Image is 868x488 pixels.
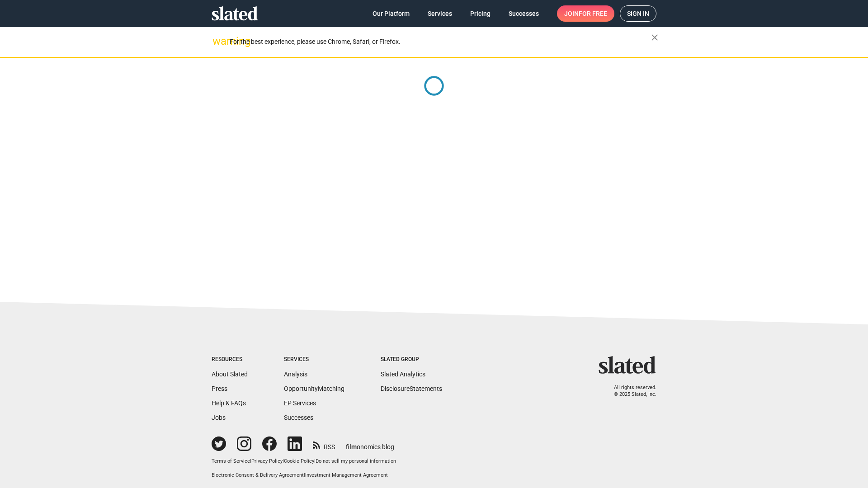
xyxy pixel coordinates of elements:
[373,5,410,22] span: Our Platform
[420,5,459,22] a: Services
[284,414,313,421] a: Successes
[230,36,651,48] div: For the best experience, please use Chrome, Safari, or Firefox.
[627,6,649,21] span: Sign in
[381,385,442,392] a: DisclosureStatements
[283,458,284,464] span: |
[649,32,660,43] mat-icon: close
[284,458,314,464] a: Cookie Policy
[212,36,223,47] mat-icon: warning
[316,458,396,465] button: Do not sell my personal information
[304,472,305,478] span: |
[346,443,357,450] span: film
[251,458,283,464] a: Privacy Policy
[212,458,250,464] a: Terms of Service
[501,5,546,22] a: Successes
[284,371,307,378] a: Analysis
[579,5,607,22] span: for free
[212,472,304,478] a: Electronic Consent & Delivery Agreement
[284,356,344,363] div: Services
[381,356,442,363] div: Slated Group
[557,5,614,22] a: Joinfor free
[313,437,335,451] a: RSS
[212,399,246,407] a: Help & FAQs
[212,414,226,421] a: Jobs
[620,5,656,22] a: Sign in
[564,5,607,22] span: Join
[212,371,248,378] a: About Slated
[212,385,227,392] a: Press
[604,385,656,398] p: All rights reserved. © 2025 Slated, Inc.
[284,399,316,407] a: EP Services
[212,356,248,363] div: Resources
[284,385,344,392] a: OpportunityMatching
[305,472,388,478] a: Investment Management Agreement
[509,5,539,22] span: Successes
[428,5,452,22] span: Services
[314,458,316,464] span: |
[381,371,425,378] a: Slated Analytics
[346,436,394,451] a: filmonomics blog
[250,458,251,464] span: |
[470,5,491,22] span: Pricing
[463,5,498,22] a: Pricing
[365,5,417,22] a: Our Platform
